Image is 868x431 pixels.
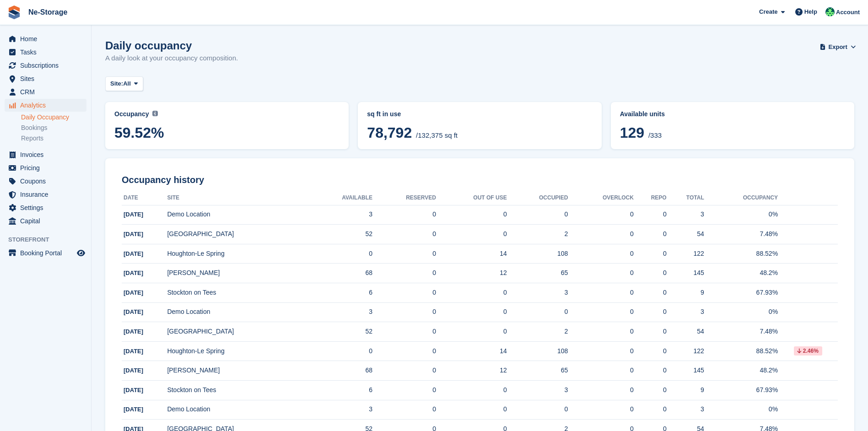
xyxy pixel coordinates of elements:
[825,7,835,16] img: Jay Johal
[20,215,75,227] span: Capital
[568,191,634,205] th: Overlock
[436,400,507,420] td: 0
[124,308,143,315] span: [DATE]
[167,361,308,381] td: [PERSON_NAME]
[367,110,401,118] span: sq ft in use
[5,59,86,72] a: menu
[372,191,436,205] th: Reserved
[124,406,143,413] span: [DATE]
[5,201,86,214] a: menu
[634,385,667,395] div: 0
[634,327,667,336] div: 0
[436,264,507,283] td: 12
[20,46,75,59] span: Tasks
[124,348,143,355] span: [DATE]
[667,322,704,342] td: 54
[21,113,86,122] a: Daily Occupancy
[620,124,644,141] span: 129
[794,346,822,356] div: 2.46%
[568,327,634,336] div: 0
[167,322,308,342] td: [GEOGRAPHIC_DATA]
[124,211,143,218] span: [DATE]
[372,244,436,264] td: 0
[20,32,75,45] span: Home
[114,124,340,141] span: 59.52%
[634,210,667,219] div: 0
[5,72,86,85] a: menu
[372,302,436,322] td: 0
[704,302,778,322] td: 0%
[667,361,704,381] td: 145
[667,264,704,283] td: 145
[372,381,436,400] td: 0
[167,283,308,303] td: Stockton on Tees
[372,205,436,225] td: 0
[634,307,667,317] div: 0
[821,39,854,54] button: Export
[20,59,75,72] span: Subscriptions
[667,225,704,244] td: 54
[308,322,372,342] td: 52
[122,175,838,185] h2: Occupancy history
[123,79,131,88] span: All
[704,205,778,225] td: 0%
[308,264,372,283] td: 68
[308,400,372,420] td: 3
[105,76,143,92] button: Site: All
[124,250,143,257] span: [DATE]
[5,247,86,259] a: menu
[667,191,704,205] th: Total
[308,205,372,225] td: 3
[667,283,704,303] td: 9
[124,367,143,374] span: [DATE]
[667,205,704,225] td: 3
[568,404,634,414] div: 0
[308,361,372,381] td: 68
[436,283,507,303] td: 0
[20,162,75,174] span: Pricing
[75,248,86,259] a: Preview store
[372,225,436,244] td: 0
[507,404,568,414] div: 0
[620,109,845,119] abbr: Current percentage of units occupied or overlocked
[5,99,86,112] a: menu
[436,244,507,264] td: 14
[20,188,75,201] span: Insurance
[20,72,75,85] span: Sites
[167,244,308,264] td: Houghton-Le Spring
[507,366,568,375] div: 65
[829,43,847,52] span: Export
[667,341,704,361] td: 122
[114,110,149,118] span: Occupancy
[804,7,817,16] span: Help
[836,8,860,17] span: Account
[436,205,507,225] td: 0
[704,361,778,381] td: 48.2%
[436,225,507,244] td: 0
[367,124,412,141] span: 78,792
[436,341,507,361] td: 14
[167,302,308,322] td: Demo Location
[308,302,372,322] td: 3
[167,264,308,283] td: [PERSON_NAME]
[5,32,86,45] a: menu
[124,328,143,335] span: [DATE]
[667,302,704,322] td: 3
[7,5,21,19] img: stora-icon-8386f47178a22dfd0bd8f6a31ec36ba5ce8667c1dd55bd0f319d3a0aa187defe.svg
[5,188,86,201] a: menu
[667,381,704,400] td: 9
[372,341,436,361] td: 0
[704,381,778,400] td: 67.93%
[704,191,778,205] th: Occupancy
[5,215,86,227] a: menu
[507,191,568,205] th: Occupied
[372,361,436,381] td: 0
[372,322,436,342] td: 0
[124,289,143,296] span: [DATE]
[667,244,704,264] td: 122
[507,307,568,317] div: 0
[167,205,308,225] td: Demo Location
[507,288,568,297] div: 3
[507,229,568,239] div: 2
[167,341,308,361] td: Houghton-Le Spring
